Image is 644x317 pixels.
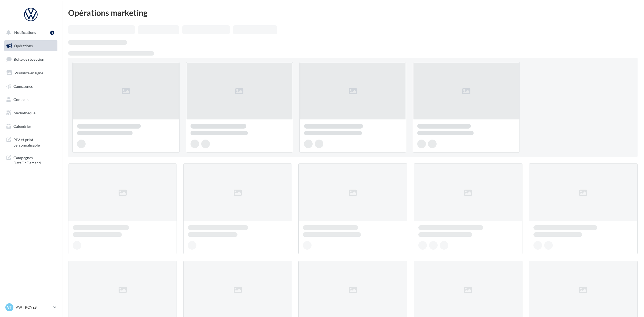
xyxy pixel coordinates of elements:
a: Contacts [3,94,58,105]
span: Calendrier [13,124,31,129]
a: Campagnes [3,81,58,92]
a: Campagnes DataOnDemand [3,152,58,168]
p: VW TROYES [16,305,51,310]
span: VT [7,305,12,310]
span: PLV et print personnalisable [13,136,55,148]
a: Calendrier [3,121,58,132]
a: Médiathèque [3,107,58,119]
a: Boîte de réception [3,53,58,65]
div: 1 [50,31,54,35]
a: Opérations [3,40,58,52]
a: VT VW TROYES [4,302,57,312]
span: Médiathèque [13,111,35,115]
div: Opérations marketing [68,9,638,17]
span: Contacts [13,97,28,102]
span: Boîte de réception [14,57,44,61]
span: Campagnes DataOnDemand [13,154,55,166]
span: Opérations [14,43,33,48]
span: Campagnes [13,84,33,88]
a: Visibilité en ligne [3,67,58,79]
button: Notifications 1 [3,27,56,38]
span: Notifications [14,30,36,35]
span: Visibilité en ligne [14,71,43,75]
a: PLV et print personnalisable [3,134,58,150]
